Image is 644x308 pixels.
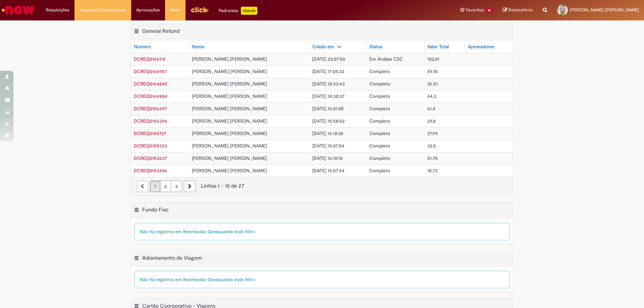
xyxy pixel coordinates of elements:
span: 102,01 [427,56,439,62]
a: Página 1 [150,181,160,192]
span: DCREQ0164884 [134,93,167,99]
span: usando este filtro [218,276,255,283]
span: [PERSON_NAME] [PERSON_NAME] [192,143,267,149]
div: Nome [192,44,205,50]
span: 10 [486,8,493,13]
span: DCREQ0153637 [134,155,167,161]
span: [DATE] 15:58:52 [312,118,344,124]
img: ServiceNow [1,3,35,17]
a: Abrir Registro: DCREQ0166114 [134,56,165,62]
div: Não há registros em Reembolso Geral [135,223,509,240]
span: Completo [369,168,390,174]
span: Aprovações [136,7,160,13]
a: Rascunhos [503,7,533,13]
span: [DATE] 15:07:54 [312,143,344,149]
span: [PERSON_NAME] [PERSON_NAME] [192,81,267,87]
a: Abrir Registro: DCREQ0155727 [134,130,166,136]
h2: Fundo Fixo [142,206,168,213]
a: Página 2 [160,181,171,192]
a: Abrir Registro: DCREQ0164885 [134,81,167,87]
span: 29,8 [427,118,436,124]
div: Criado em [312,44,334,50]
span: Completo [369,143,390,149]
nav: paginação [131,177,513,195]
span: DCREQ0164885 [134,81,167,87]
span: 59,76 [427,68,438,74]
span: [DATE] 16:10:18 [312,155,343,161]
a: Próxima página [184,181,196,192]
span: DCREQ0156397 [134,106,167,112]
div: Valor Total [427,44,449,50]
span: 26,51 [427,81,438,87]
span: Completo [369,68,390,74]
div: Número [134,44,151,50]
button: Fundo Fixo Menu de contexto [134,206,139,215]
span: [PERSON_NAME] [PERSON_NAME] [192,106,267,112]
span: Completo [369,130,390,136]
button: Adiantamento de Viagem Menu de contexto [134,255,139,263]
span: Rascunhos [508,7,533,13]
span: [PERSON_NAME] [PERSON_NAME] [570,7,639,13]
span: [DATE] 23:07:50 [312,56,345,62]
span: [DATE] 15:07:44 [312,168,344,174]
span: 18,72 [427,168,437,174]
a: Abrir Registro: DCREQ0156397 [134,106,167,112]
img: click_logo_yellow_360x200.png [191,5,209,15]
button: General Refund Menu de contexto [134,28,139,37]
span: [PERSON_NAME] [PERSON_NAME] [192,118,267,124]
span: [DATE] 16:01:05 [312,106,344,112]
span: DCREQ0164957 [134,68,167,74]
div: Padroniza [219,7,257,15]
div: Aprovadores [468,44,494,50]
span: [PERSON_NAME] [PERSON_NAME] [192,168,267,174]
div: Não há registros em Reembolso Geral [135,271,509,288]
span: Completo [369,106,390,112]
span: DCREQ0166114 [134,56,165,62]
span: 51,78 [427,155,438,161]
span: 27,99 [427,130,438,136]
div: Linhas 1 − 10 de 27 [136,182,508,190]
span: DCREQ0155727 [134,130,166,136]
span: DCREQ0156396 [134,118,167,124]
span: Completo [369,81,390,87]
span: [PERSON_NAME] [PERSON_NAME] [192,155,267,161]
span: Despesas Corporativas [79,7,126,13]
h2: General Refund [142,28,179,35]
span: DCREQ0153486 [134,168,167,174]
span: [DATE] 16:18:26 [312,130,343,136]
span: Requisições [46,7,69,13]
span: Em Análise CSC [369,56,403,62]
span: [PERSON_NAME] [PERSON_NAME] [192,93,267,99]
span: Completo [369,118,390,124]
span: More [170,7,180,13]
span: 44,3 [427,93,436,99]
span: Favoritos [466,7,484,13]
span: [DATE] 18:33:43 [312,81,345,87]
p: +GenAi [241,7,257,15]
span: usando este filtro [218,229,255,235]
a: Página 3 [171,181,182,192]
div: Status [369,44,382,50]
span: 32,5 [427,143,436,149]
span: Completo [369,155,390,161]
span: [DATE] 18:30:37 [312,93,344,99]
span: [PERSON_NAME] [PERSON_NAME] [192,56,267,62]
span: [PERSON_NAME] [PERSON_NAME] [192,130,267,136]
a: Abrir Registro: DCREQ0156396 [134,118,167,124]
span: [PERSON_NAME] [PERSON_NAME] [192,68,267,74]
a: Abrir Registro: DCREQ0153637 [134,155,167,161]
a: Abrir Registro: DCREQ0164884 [134,93,167,99]
span: Completo [369,93,390,99]
a: Abrir Registro: DCREQ0164957 [134,68,167,74]
span: [DATE] 17:04:33 [312,68,344,74]
a: Abrir Registro: DCREQ0153486 [134,168,167,174]
h2: Adiantamento de Viagem [142,255,202,261]
span: DCREQ0155393 [134,143,167,149]
a: Abrir Registro: DCREQ0155393 [134,143,167,149]
span: 61,4 [427,106,435,112]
